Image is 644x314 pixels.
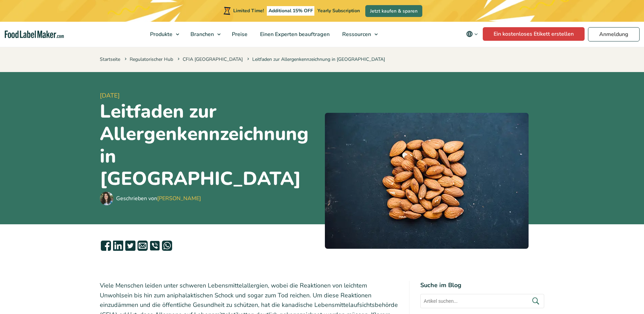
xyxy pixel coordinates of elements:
h4: Suche im Blog [420,281,544,290]
a: Startseite [100,56,120,63]
a: CFIA [GEOGRAPHIC_DATA] [183,56,243,63]
span: Yearly Subscription [317,7,360,14]
a: Regulatorischer Hub [130,56,173,63]
span: Branchen [188,31,215,38]
img: Maria Abi Hanna - Lebensmittel-Etikettenmacherin [100,192,113,205]
div: Geschrieben von [116,194,201,203]
a: Produkte [144,22,183,47]
a: Anmeldung [588,27,640,41]
a: Ressourcen [336,22,381,47]
span: [DATE] [100,91,319,100]
a: Branchen [184,22,224,47]
span: Einen Experten beauftragen [258,31,330,38]
button: Change language [461,27,483,41]
a: Ein kostenloses Etikett erstellen [483,27,585,41]
span: Additional 15% OFF [267,6,315,16]
span: Produkte [148,31,173,38]
a: Food Label Maker homepage [5,31,64,38]
a: [PERSON_NAME] [157,195,201,202]
input: Artikel suchen... [420,294,544,308]
span: Ressourcen [340,31,372,38]
a: Jetzt kaufen & sparen [365,5,422,17]
span: Preise [230,31,248,38]
a: Preise [226,22,252,47]
a: Einen Experten beauftragen [254,22,334,47]
span: Limited Time! [233,7,264,14]
h1: Leitfaden zur Allergenkennzeichnung in [GEOGRAPHIC_DATA] [100,100,319,190]
span: Leitfaden zur Allergenkennzeichnung in [GEOGRAPHIC_DATA] [246,56,385,63]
